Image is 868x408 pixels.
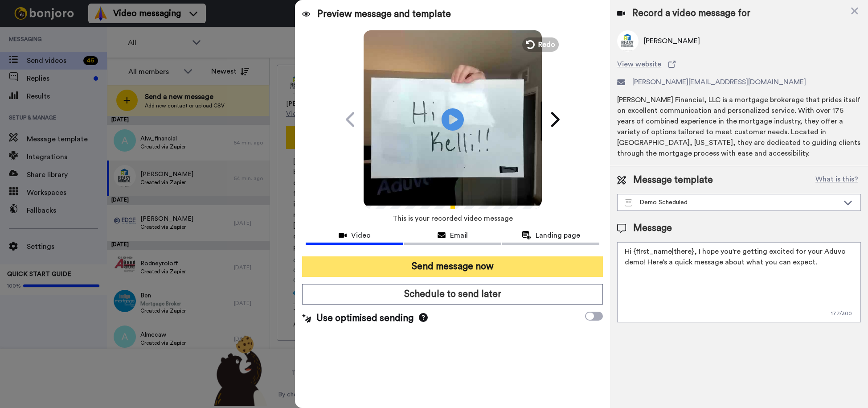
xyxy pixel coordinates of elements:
[617,95,861,159] div: [PERSON_NAME] Financial, LLC is a mortgage brokerage that prides itself on excellent communicatio...
[617,59,661,70] span: View website
[351,230,371,241] span: Video
[625,199,632,206] img: Message-temps.svg
[536,230,580,241] span: Landing page
[632,77,806,87] span: [PERSON_NAME][EMAIL_ADDRESS][DOMAIN_NAME]
[39,25,154,34] p: Hi [PERSON_NAME], Boost your view rates with automatic re-sends of unviewed messages! We've just ...
[13,19,165,48] div: message notification from Grant, 18w ago. Hi Mike, Boost your view rates with automatic re-sends ...
[39,34,154,42] p: Message from Grant, sent 18w ago
[633,222,672,235] span: Message
[450,230,468,241] span: Email
[20,27,34,41] img: Profile image for Grant
[617,242,861,322] textarea: Hi {first_name|there}, I hope you're getting excited for your Aduvo demo! Here’s a quick message ...
[617,59,861,70] a: View website
[302,284,603,305] button: Schedule to send later
[633,173,713,187] span: Message template
[302,256,603,277] button: Send message now
[393,209,513,228] span: This is your recorded video message
[625,198,839,207] div: Demo Scheduled
[316,312,414,325] span: Use optimised sending
[813,173,861,187] button: What is this?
